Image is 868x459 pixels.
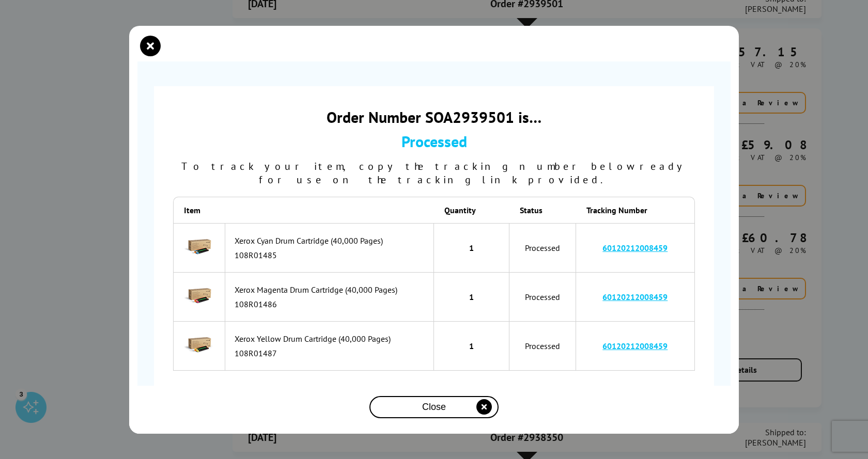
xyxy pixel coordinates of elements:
[173,131,695,151] div: Processed
[509,273,576,322] td: Processed
[235,235,428,246] div: Xerox Cyan Drum Cartridge (40,000 Pages)
[235,284,428,295] div: Xerox Magenta Drum Cartridge (40,000 Pages)
[173,107,695,127] div: Order Number SOA2939501 is…
[434,197,509,223] th: Quantity
[422,402,446,413] span: Close
[181,327,218,363] img: Xerox Yellow Drum Cartridge (40,000 Pages)
[143,38,158,54] button: close modal
[369,396,499,418] button: close modal
[576,197,695,223] th: Tracking Number
[235,348,428,358] div: 108R01487
[235,299,428,309] div: 108R01486
[602,292,668,302] a: 60120212008459
[235,250,428,260] div: 108R01485
[235,334,428,344] div: Xerox Yellow Drum Cartridge (40,000 Pages)
[181,229,218,265] img: Xerox Cyan Drum Cartridge (40,000 Pages)
[434,223,509,273] td: 1
[181,160,687,186] span: To track your item, copy the tracking number below ready for use on the tracking link provided.
[509,223,576,273] td: Processed
[602,243,668,253] a: 60120212008459
[434,322,509,371] td: 1
[509,197,576,223] th: Status
[509,322,576,371] td: Processed
[434,273,509,322] td: 1
[173,197,225,223] th: Item
[602,341,668,351] a: 60120212008459
[181,278,218,314] img: Xerox Magenta Drum Cartridge (40,000 Pages)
